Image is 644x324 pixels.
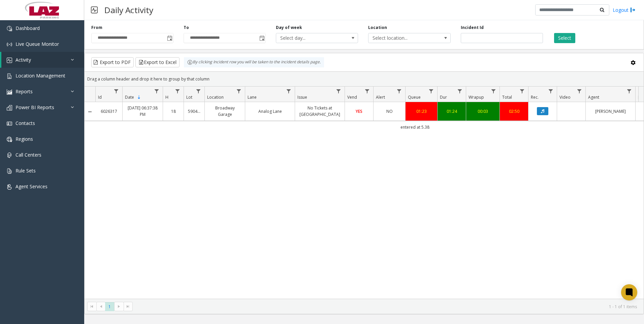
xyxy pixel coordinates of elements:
a: [PERSON_NAME] [590,108,631,115]
span: Location Management [15,72,65,79]
a: Total Filter Menu [518,87,527,96]
span: Toggle popup [166,33,173,43]
span: Select day... [276,33,342,43]
button: Export to Excel [135,57,180,67]
label: To [184,25,189,31]
span: Page 1 [105,302,114,311]
span: Activity [15,57,31,63]
img: 'icon' [7,58,12,63]
span: Date [125,94,134,100]
div: Data table [85,87,644,299]
a: [DATE] 06:37:38 PM [127,105,159,118]
span: Live Queue Monitor [15,41,59,47]
span: Lot [186,94,192,100]
label: Incident Id [461,25,484,31]
a: 01:23 [410,108,433,115]
a: NO [378,108,401,115]
span: Power BI Reports [15,104,54,110]
a: Logout [613,6,636,13]
span: Id [98,94,102,100]
img: 'icon' [7,184,12,190]
span: Total [502,94,512,100]
span: Video [559,94,571,100]
span: Dashboard [15,25,40,31]
div: Drag a column header and drop it here to group by that column [85,73,644,85]
div: By clicking Incident row you will be taken to the incident details page. [184,57,324,67]
h3: Daily Activity [101,2,157,18]
a: Issue Filter Menu [334,87,343,96]
img: 'icon' [7,42,12,47]
span: Select location... [368,33,434,43]
a: Queue Filter Menu [427,87,436,96]
a: Wrapup Filter Menu [489,87,498,96]
span: H [165,94,168,100]
span: Reports [15,88,33,95]
span: Lane [248,94,257,100]
a: Agent Filter Menu [625,87,634,96]
a: 01:24 [442,108,462,115]
a: 590402 [188,108,200,115]
span: Rec. [531,94,539,100]
span: Wrapup [469,94,484,100]
span: Agent [588,94,599,100]
label: Day of week [276,25,302,31]
a: 00:03 [470,108,495,115]
img: 'icon' [7,168,12,174]
a: Collapse Details [85,109,95,115]
span: Regions [15,136,33,142]
label: Location [368,25,387,31]
img: 'icon' [7,137,12,142]
span: Call Centers [15,152,41,158]
img: 'icon' [7,73,12,79]
a: Lot Filter Menu [194,87,203,96]
img: logout [630,6,636,13]
span: Contacts [15,120,35,126]
img: pageIcon [91,2,98,18]
span: Location [207,94,224,100]
a: Broadway Garage [209,105,241,118]
span: Issue [297,94,307,100]
a: No Tickets at [GEOGRAPHIC_DATA] [299,105,341,118]
button: Select [554,33,575,43]
a: Location Filter Menu [234,87,244,96]
a: 02:50 [504,108,524,115]
span: Queue [408,94,421,100]
a: Alert Filter Menu [395,87,404,96]
a: Activity [1,52,84,68]
button: Export to PDF [91,57,134,67]
span: Dur [440,94,447,100]
span: YES [356,108,362,114]
a: Vend Filter Menu [363,87,372,96]
img: infoIcon.svg [187,60,193,65]
a: Lane Filter Menu [284,87,293,96]
span: Rule Sets [15,167,36,174]
a: Dur Filter Menu [455,87,464,96]
a: YES [349,108,369,115]
img: 'icon' [7,153,12,158]
img: 'icon' [7,26,12,31]
span: Toggle popup [258,33,265,43]
span: Alert [376,94,385,100]
a: Date Filter Menu [152,87,161,96]
kendo-pager-info: 1 - 1 of 1 items [137,304,637,310]
a: H Filter Menu [173,87,182,96]
img: 'icon' [7,89,12,95]
a: Video Filter Menu [575,87,584,96]
img: 'icon' [7,105,12,110]
a: Rec. Filter Menu [546,87,555,96]
a: 6026317 [99,108,118,115]
span: Vend [347,94,357,100]
a: 18 [167,108,180,115]
img: 'icon' [7,121,12,126]
span: Sortable [136,95,142,100]
a: Analog Lane [249,108,291,115]
span: Agent Services [15,183,47,190]
a: Id Filter Menu [112,87,121,96]
label: From [91,25,102,31]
